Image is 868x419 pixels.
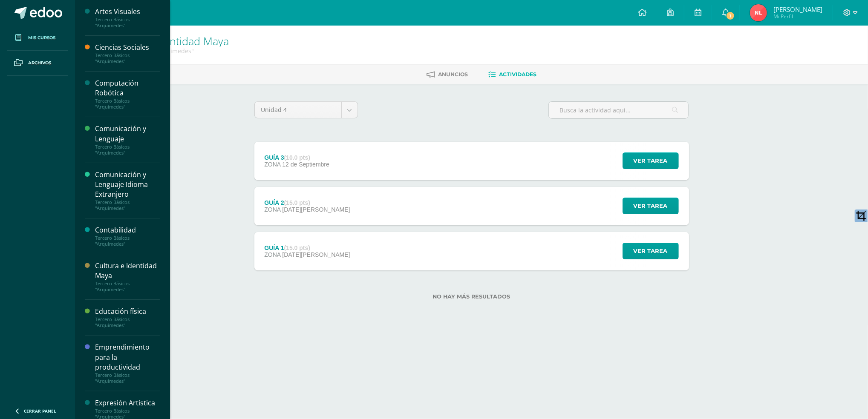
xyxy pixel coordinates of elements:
[95,225,160,247] a: ContabilidadTercero Básicos "Arquimedes"
[95,144,160,156] div: Tercero Básicos "Arquimedes"
[95,342,160,384] a: Emprendimiento para la productividadTercero Básicos "Arquimedes"
[95,235,160,247] div: Tercero Básicos "Arquimedes"
[773,5,822,14] span: [PERSON_NAME]
[95,281,160,293] div: Tercero Básicos "Arquimedes"
[282,161,329,168] span: 12 de Septiembre
[95,43,160,52] div: Ciencias Sociales
[95,372,160,384] div: Tercero Básicos "Arquimedes"
[7,51,68,76] a: Archivos
[28,60,51,66] span: Archivos
[282,206,350,213] span: [DATE][PERSON_NAME]
[264,154,329,161] div: GUÍA 3
[95,307,160,328] a: Educación físicaTercero Básicos "Arquimedes"
[264,206,280,213] span: ZONA
[254,293,689,300] label: No hay más resultados
[7,26,68,51] a: Mis cursos
[623,243,679,259] button: Ver tarea
[284,154,310,161] strong: (10.0 pts)
[427,68,468,81] a: Anuncios
[255,102,358,118] a: Unidad 4
[634,243,668,259] span: Ver tarea
[95,124,160,155] a: Comunicación y LenguajeTercero Básicos "Arquimedes"
[95,78,160,98] div: Computación Robótica
[95,307,160,316] div: Educación física
[264,244,350,251] div: GUÍA 1
[282,251,350,258] span: [DATE][PERSON_NAME]
[623,152,679,169] button: Ver tarea
[95,43,160,64] a: Ciencias SocialesTercero Básicos "Arquimedes"
[95,261,160,293] a: Cultura e Identidad MayaTercero Básicos "Arquimedes"
[623,198,679,214] button: Ver tarea
[95,170,160,199] div: Comunicación y Lenguaje Idioma Extranjero
[95,124,160,143] div: Comunicación y Lenguaje
[95,398,160,408] div: Expresión Artistica
[773,13,822,20] span: Mi Perfil
[95,7,160,17] div: Artes Visuales
[264,199,350,206] div: GUÍA 2
[95,7,160,29] a: Artes VisualesTercero Básicos "Arquimedes"
[264,161,280,168] span: ZONA
[95,199,160,211] div: Tercero Básicos "Arquimedes"
[264,251,280,258] span: ZONA
[95,52,160,64] div: Tercero Básicos "Arquimedes"
[634,153,668,169] span: Ver tarea
[95,17,160,29] div: Tercero Básicos "Arquimedes"
[95,342,160,372] div: Emprendimiento para la productividad
[95,170,160,211] a: Comunicación y Lenguaje Idioma ExtranjeroTercero Básicos "Arquimedes"
[499,71,537,77] span: Actividades
[95,261,160,281] div: Cultura e Identidad Maya
[95,98,160,110] div: Tercero Básicos "Arquimedes"
[95,78,160,110] a: Computación RobóticaTercero Básicos "Arquimedes"
[261,102,335,118] span: Unidad 4
[284,244,310,251] strong: (15.0 pts)
[549,102,688,118] input: Busca la actividad aquí...
[634,198,668,214] span: Ver tarea
[95,225,160,235] div: Contabilidad
[24,408,56,414] span: Cerrar panel
[438,71,468,77] span: Anuncios
[489,68,537,81] a: Actividades
[726,11,735,20] span: 1
[28,34,55,41] span: Mis cursos
[750,4,767,21] img: 0bd96b76678b5aa360396f1394bde56b.png
[95,316,160,328] div: Tercero Básicos "Arquimedes"
[284,199,310,206] strong: (15.0 pts)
